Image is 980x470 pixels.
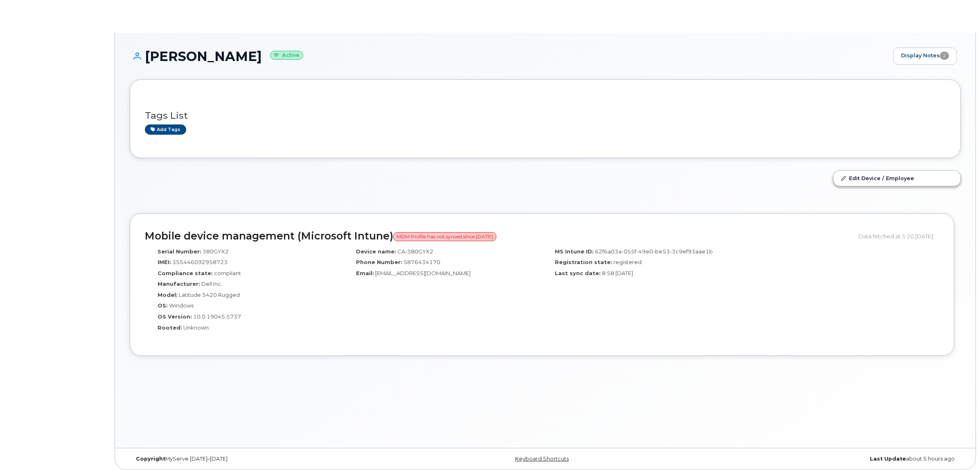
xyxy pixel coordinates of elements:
span: 355446092958723 [172,259,228,265]
h3: Tags List [145,111,946,121]
label: Model: [158,291,178,299]
span: 10.0.19045.5737 [193,313,241,320]
label: Rooted: [158,324,182,332]
label: IMEI: [158,258,171,266]
span: compliant [214,270,241,276]
span: Latitude 5420 Rugged [179,291,240,298]
span: [EMAIL_ADDRESS][DOMAIN_NAME] [375,270,471,276]
label: Phone Number: [356,258,402,266]
span: Dell Inc. [201,280,222,287]
small: Active [270,51,303,60]
label: Manufacturer: [158,280,200,288]
div: Data fetched at 5:20 [DATE] [858,228,939,244]
a: Add tags [145,124,186,135]
span: MDM Profile has not synced since [DATE] [393,232,496,241]
label: OS: [158,302,168,310]
label: Compliance state: [158,269,213,277]
span: registered [613,259,642,265]
span: 380GYX2 [203,248,229,255]
span: 62f6a03a-055f-49e0-be53-3c9ef93aae1b [595,248,713,255]
span: Windows [169,302,194,309]
label: MS Intune ID: [555,248,594,255]
div: MyServe [DATE]–[DATE] [130,456,407,462]
h1: [PERSON_NAME] [130,49,889,63]
span: 5876434170 [403,259,440,265]
label: Serial Number: [158,248,201,255]
span: CA-380GYX2 [397,248,433,255]
span: 8:58 [DATE] [602,270,633,276]
a: Display Notes2 [893,47,957,65]
a: Edit Device / Employee [834,171,960,185]
strong: Last Update [870,456,906,462]
strong: Copyright [136,456,165,462]
a: Keyboard Shortcuts [515,456,569,462]
label: Device name: [356,248,396,255]
label: Registration state: [555,258,612,266]
label: Email: [356,269,374,277]
label: Last sync date: [555,269,601,277]
span: 2 [940,52,949,60]
div: about 5 hours ago [684,456,961,462]
span: Unknown [183,324,209,331]
h2: Mobile device management (Microsoft Intune) [145,230,852,242]
label: OS Version: [158,313,192,321]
